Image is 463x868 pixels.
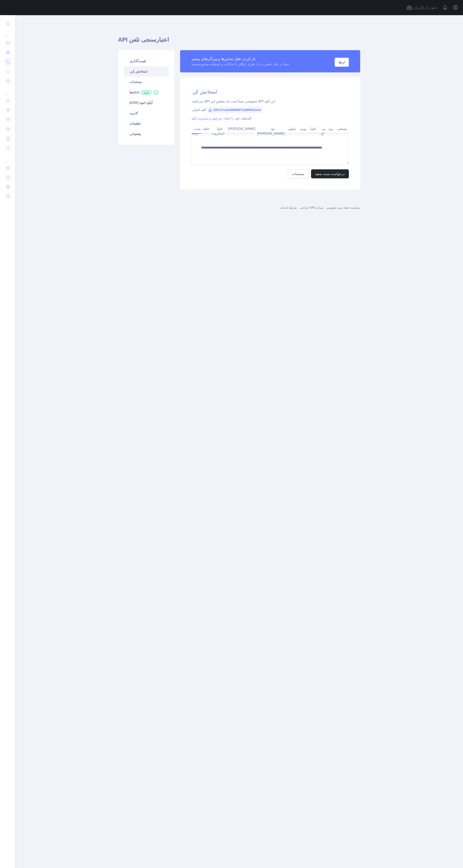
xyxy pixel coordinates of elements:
[228,127,255,131] font: [PERSON_NAME]
[124,56,169,66] a: قیمت‌گذاری
[124,97,169,108] a: آپلود انبوه (CSV)
[130,122,141,125] font: تنظیمات
[191,62,289,66] font: شما در حال حاضر در یک طرح رایگان با امکانات و استفاده محدود هستید
[300,127,307,131] font: روبی
[124,129,169,139] a: پشتیبانی
[124,108,169,118] a: کاربرد
[124,77,169,87] a: مستندات
[406,4,438,11] button: دعوت از کاربران
[191,99,275,103] font: این کلید API خصوصی شما است که مختص این API می‌باشد.
[311,169,349,178] button: درخواست تست بدهید
[213,108,261,112] font: 12617e7aa5184f9f8977a28ff5e514c5
[130,132,141,136] font: پشتیبانی
[337,127,347,131] font: پستچی
[326,206,360,209] a: سیاست حفظ حریم خصوصی
[212,127,224,135] font: جاوا اسکریپت
[124,66,169,77] a: امتحانش کن.
[130,59,146,63] font: قیمت‌گذاری
[191,89,217,94] font: امتحانش کن.
[203,127,210,131] font: حلقه
[191,116,252,120] a: کلیدهای خود را ایجاد، چرخش و مدیریت کنید
[6,92,8,95] font: ...
[300,206,324,209] a: شرکت API انتزاعی.
[130,70,148,73] font: امتحانش کن.
[6,159,8,162] font: ...
[124,118,169,129] a: تنظیمات
[320,127,325,140] font: پی اچ پی
[124,87,169,97] a: ادغام‌هاجدید
[329,127,333,131] font: برو
[118,36,169,43] font: API اعتبارسنجی تلفن
[191,108,207,112] font: کلید اصلی:
[339,60,345,64] font: ارتقا
[288,169,308,178] a: مستندات
[335,58,349,67] button: ارتقا
[6,34,8,38] font: ...
[191,57,256,61] font: باز کردن قفل تماس‌ها و ویژگی‌های بیشتر
[413,5,437,9] font: دعوت از کاربران
[288,127,296,131] font: پایتون
[192,127,201,135] font: تست زنده
[315,172,345,176] font: درخواست تست بدهید
[280,206,297,209] a: شرایط خدمات
[130,80,142,84] font: مستندات
[311,127,316,131] font: جاوا
[130,101,153,105] font: آپلود انبوه (CSV)
[144,91,149,94] font: جدید
[130,90,139,94] font: ادغام‌ها
[257,127,284,135] font: نود [PERSON_NAME]
[292,172,304,176] font: مستندات
[130,111,138,115] font: کاربرد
